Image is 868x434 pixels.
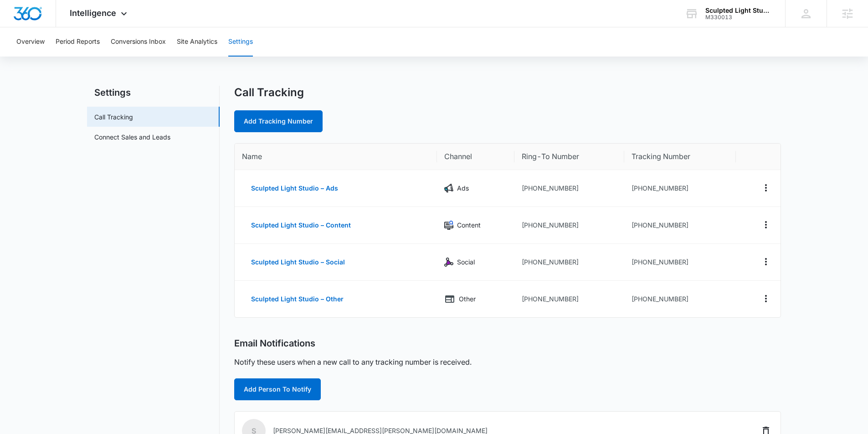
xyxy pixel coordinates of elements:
button: Actions [759,217,773,232]
h1: Call Tracking [234,86,304,99]
th: Ring-To Number [514,144,624,170]
td: [PHONE_NUMBER] [514,281,624,317]
button: Actions [759,254,773,269]
a: Call Tracking [94,112,133,122]
th: Channel [437,144,515,170]
div: account id [705,14,772,21]
img: Content [444,221,453,230]
button: Actions [759,181,773,195]
td: [PHONE_NUMBER] [514,170,624,207]
button: Add Person To Notify [234,378,321,400]
img: Social [444,258,453,267]
div: account name [705,7,772,14]
img: Ads [444,184,453,193]
button: Period Reports [56,27,100,57]
th: Tracking Number [624,144,736,170]
button: Conversions Inbox [111,27,166,57]
h2: Email Notifications [234,338,315,349]
th: Name [235,144,437,170]
button: Sculpted Light Studio – Content [242,214,360,236]
p: Social [457,257,475,267]
h2: Settings [87,86,220,99]
td: [PHONE_NUMBER] [624,244,736,281]
td: [PHONE_NUMBER] [624,281,736,317]
p: Other [459,294,476,304]
button: Site Analytics [177,27,217,57]
td: [PHONE_NUMBER] [624,207,736,244]
button: Sculpted Light Studio – Ads [242,177,347,199]
td: [PHONE_NUMBER] [514,207,624,244]
p: Notify these users when a new call to any tracking number is received. [234,356,472,367]
a: Add Tracking Number [234,110,323,132]
button: Actions [759,291,773,306]
td: [PHONE_NUMBER] [624,170,736,207]
p: Content [457,220,481,230]
td: [PHONE_NUMBER] [514,244,624,281]
span: Intelligence [70,8,116,18]
button: Sculpted Light Studio – Social [242,251,354,273]
button: Sculpted Light Studio – Other [242,288,353,310]
button: Settings [228,27,253,57]
p: Ads [457,183,469,193]
a: Connect Sales and Leads [94,132,170,142]
button: Overview [16,27,45,57]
